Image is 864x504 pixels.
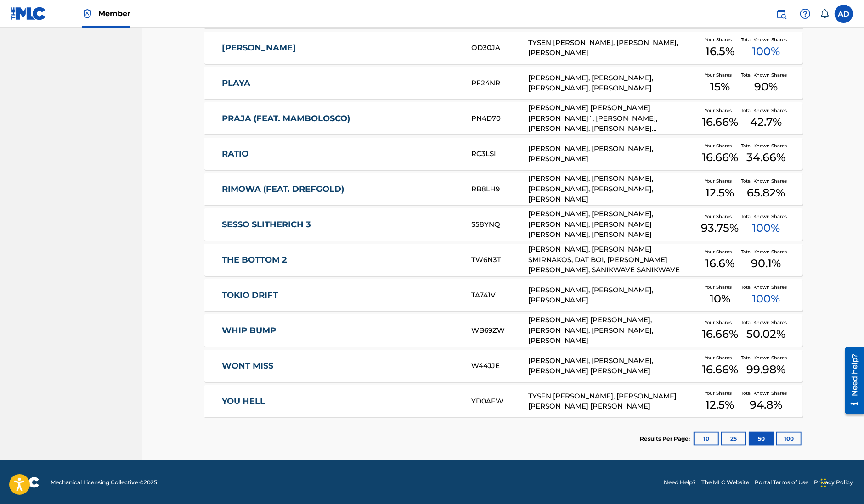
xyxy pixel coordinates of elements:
[528,285,699,306] div: [PERSON_NAME], [PERSON_NAME], [PERSON_NAME]
[741,36,791,43] span: Total Known Shares
[776,432,802,446] button: 100
[706,397,734,413] span: 12.5 %
[705,354,735,361] span: Your Shares
[98,8,130,19] span: Member
[471,219,528,230] div: S58YNQ
[741,107,791,114] span: Total Known Shares
[640,435,693,443] p: Results Per Page:
[222,325,459,336] a: WHIP BUMP
[222,78,459,89] a: PLAYA
[706,43,734,60] span: 16.5 %
[705,284,735,291] span: Your Shares
[471,149,528,159] div: RC3LSI
[11,477,40,488] img: logo
[702,361,738,378] span: 16.66 %
[528,244,699,275] div: [PERSON_NAME], [PERSON_NAME] SMIRNAKOS, DAT BOI, [PERSON_NAME] [PERSON_NAME], SANIKWAVE SANIKWAVE
[471,396,528,407] div: YD0AEW
[528,103,699,134] div: [PERSON_NAME] [PERSON_NAME] [PERSON_NAME]`, [PERSON_NAME], [PERSON_NAME], [PERSON_NAME] [PERSON_N...
[814,478,853,487] a: Privacy Policy
[741,390,791,397] span: Total Known Shares
[796,5,814,23] div: Help
[664,478,696,487] a: Need Help?
[694,432,719,446] button: 10
[721,432,746,446] button: 25
[222,361,459,371] a: WONT MISS
[702,149,738,166] span: 16.66 %
[747,185,785,201] span: 65.82 %
[471,361,528,371] div: W44JJE
[471,43,528,53] div: OD30JA
[82,8,93,19] img: Top Rightsholder
[741,248,791,255] span: Total Known Shares
[528,209,699,240] div: [PERSON_NAME], [PERSON_NAME], [PERSON_NAME], [PERSON_NAME] [PERSON_NAME], [PERSON_NAME]
[751,255,781,272] span: 90.1 %
[705,255,734,272] span: 16.6 %
[750,397,782,413] span: 94.8 %
[528,73,699,94] div: [PERSON_NAME], [PERSON_NAME], [PERSON_NAME], [PERSON_NAME]
[51,478,157,487] span: Mechanical Licensing Collective © 2025
[528,391,699,412] div: TYSEN [PERSON_NAME], [PERSON_NAME] [PERSON_NAME] [PERSON_NAME]
[755,478,808,487] a: Portal Terms of Use
[705,248,735,255] span: Your Shares
[741,72,791,78] span: Total Known Shares
[818,460,864,504] div: Widget chat
[222,184,459,195] a: RIMOWA (FEAT. DREFGOLD)
[838,344,864,418] iframe: Resource Center
[741,354,791,361] span: Total Known Shares
[741,284,791,291] span: Total Known Shares
[471,184,528,195] div: RB8LH9
[754,78,778,95] span: 90 %
[11,7,46,20] img: MLC Logo
[471,78,528,89] div: PF24NR
[772,5,791,23] a: Public Search
[776,8,787,19] img: search
[752,220,780,236] span: 100 %
[705,36,735,43] span: Your Shares
[222,396,459,407] a: YOU HELL
[222,290,459,301] a: TOKIO DRIFT
[741,213,791,220] span: Total Known Shares
[528,38,699,58] div: TYSEN [PERSON_NAME], [PERSON_NAME], [PERSON_NAME]
[800,8,811,19] img: help
[222,255,459,265] a: THE BOTTOM 2
[471,290,528,301] div: TA741V
[705,390,735,397] span: Your Shares
[701,220,739,236] span: 93.75 %
[710,291,730,307] span: 10 %
[222,219,459,230] a: SESSO SLITHERICH 3
[749,432,774,446] button: 50
[705,178,735,185] span: Your Shares
[818,460,864,504] iframe: Chat Widget
[706,185,734,201] span: 12.5 %
[752,291,780,307] span: 100 %
[746,361,785,378] span: 99.98 %
[710,78,730,95] span: 15 %
[222,43,459,53] a: [PERSON_NAME]
[705,107,735,114] span: Your Shares
[705,72,735,78] span: Your Shares
[528,315,699,346] div: [PERSON_NAME] [PERSON_NAME], [PERSON_NAME], [PERSON_NAME], [PERSON_NAME]
[528,144,699,164] div: [PERSON_NAME], [PERSON_NAME], [PERSON_NAME]
[705,213,735,220] span: Your Shares
[705,319,735,326] span: Your Shares
[752,43,780,60] span: 100 %
[705,142,735,149] span: Your Shares
[835,5,853,23] div: User Menu
[528,174,699,205] div: [PERSON_NAME], [PERSON_NAME], [PERSON_NAME], [PERSON_NAME], [PERSON_NAME]
[471,255,528,265] div: TW6N3T
[746,326,785,342] span: 50.02 %
[528,356,699,376] div: [PERSON_NAME], [PERSON_NAME], [PERSON_NAME] [PERSON_NAME]
[746,149,785,166] span: 34.66 %
[701,478,749,487] a: The MLC Website
[222,113,459,124] a: PRAJA (FEAT. MAMBOLOSCO)
[702,326,738,342] span: 16.66 %
[820,9,829,18] div: Notifications
[741,319,791,326] span: Total Known Shares
[821,469,826,497] div: Trascina
[702,114,738,130] span: 16.66 %
[471,325,528,336] div: WB69ZW
[471,113,528,124] div: PN4D70
[750,114,782,130] span: 42.7 %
